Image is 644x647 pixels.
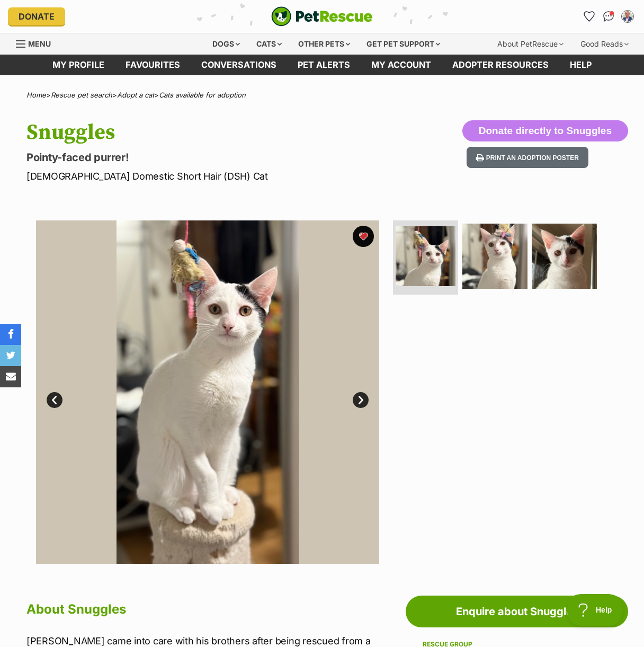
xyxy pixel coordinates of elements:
img: Photo of Snuggles [36,220,379,564]
a: PetRescue [271,6,373,26]
a: Home [26,91,46,99]
div: Dogs [205,33,247,55]
div: Other pets [291,33,357,55]
h1: Snuggles [26,120,394,145]
a: Conversations [600,8,617,25]
div: Get pet support [359,33,448,55]
h2: About Snuggles [26,598,383,621]
button: favourite [353,226,374,247]
div: Good Reads [573,33,636,55]
div: About PetRescue [490,33,571,55]
a: My profile [42,55,115,75]
img: logo-cat-932fe2b9b8326f06289b0f2fb663e598f794de774fb13d1741a6617ecf9a85b4.svg [271,6,373,26]
img: chat-41dd97257d64d25036548639549fe6c8038ab92f7586957e7f3b1b290dea8141.svg [603,11,614,22]
img: Photo of Snuggles [532,224,597,289]
button: Print an adoption poster [467,147,588,169]
a: Favourites [581,8,598,25]
a: Prev [47,392,62,408]
a: Help [559,55,602,75]
a: Adopt a cat [117,91,154,99]
a: Enquire about Snuggles [406,596,628,627]
iframe: Help Scout Beacon - Open [567,594,623,626]
a: Cats available for adoption [159,91,246,99]
button: My account [619,8,636,25]
a: Menu [16,33,58,52]
a: Next [353,392,369,408]
span: Menu [28,39,51,48]
ul: Account quick links [581,8,636,25]
a: Donate [8,7,65,25]
a: Favourites [115,55,191,75]
a: Pet alerts [287,55,361,75]
a: Adopter resources [442,55,559,75]
img: Photo of Snuggles [462,224,527,289]
button: Donate directly to Snuggles [462,120,628,141]
div: Cats [249,33,289,55]
a: Rescue pet search [51,91,112,99]
p: [DEMOGRAPHIC_DATA] Domestic Short Hair (DSH) Cat [26,169,394,183]
p: Pointy-faced purrer! [26,150,394,165]
a: conversations [191,55,287,75]
img: Photo of Snuggles [396,226,455,286]
img: DR PETER LARKINS profile pic [622,11,633,22]
a: My account [361,55,442,75]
